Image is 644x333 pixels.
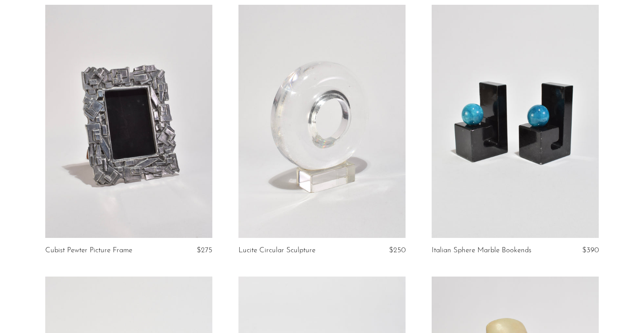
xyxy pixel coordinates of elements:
[45,247,132,254] a: Cubist Pewter Picture Frame
[197,247,212,254] span: $275
[389,247,406,254] span: $250
[582,247,599,254] span: $390
[238,247,315,254] a: Lucite Circular Sculpture
[432,247,531,254] a: Italian Sphere Marble Bookends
